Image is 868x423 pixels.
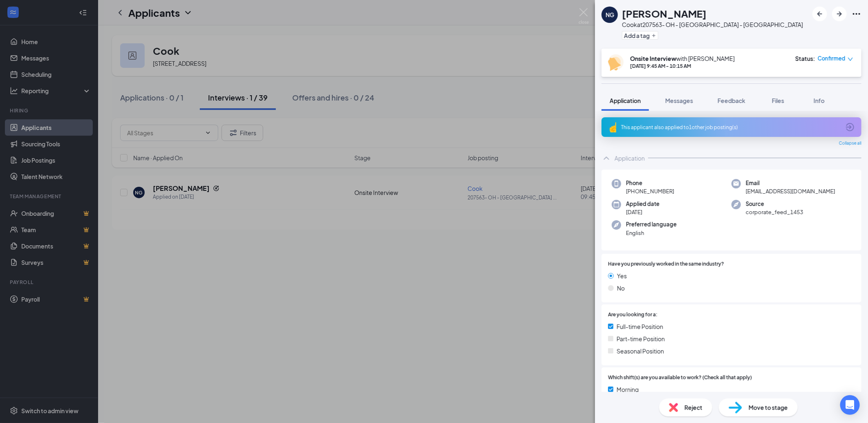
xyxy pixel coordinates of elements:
[814,97,825,104] span: Info
[840,395,860,415] div: Open Intercom Messenger
[772,97,784,104] span: Files
[718,97,745,104] span: Feedback
[617,385,639,394] span: Morning
[848,56,853,62] span: down
[651,33,656,38] svg: Plus
[795,54,815,63] div: Status :
[608,374,752,382] span: Which shift(s) are you available to work? (Check all that apply)
[852,9,861,19] svg: Ellipses
[685,403,702,412] span: Reject
[818,54,846,63] span: Confirmed
[615,154,645,162] div: Application
[617,284,625,293] span: No
[626,208,660,216] span: [DATE]
[626,187,674,195] span: [PHONE_NUMBER]
[617,322,663,331] span: Full-time Position
[626,200,660,208] span: Applied date
[621,124,840,131] div: This applicant also applied to 1 other job posting(s)
[665,97,693,104] span: Messages
[630,55,676,62] b: Onsite Interview
[746,187,835,195] span: [EMAIL_ADDRESS][DOMAIN_NAME]
[812,7,827,21] button: ArrowLeftNew
[622,20,803,29] div: Cook at 207563- OH - [GEOGRAPHIC_DATA] - [GEOGRAPHIC_DATA]
[746,208,803,216] span: corporate_feed_1453
[834,9,844,19] svg: ArrowRight
[746,200,803,208] span: Source
[622,7,707,20] h1: [PERSON_NAME]
[839,140,861,147] span: Collapse all
[832,7,847,21] button: ArrowRight
[626,179,674,187] span: Phone
[608,311,658,319] span: Are you looking for a:
[815,9,825,19] svg: ArrowLeftNew
[608,260,724,268] span: Have you previously worked in the same industry?
[622,31,658,40] button: PlusAdd a tag
[630,54,735,63] div: with [PERSON_NAME]
[606,11,614,19] div: NG
[630,63,735,69] div: [DATE] 9:45 AM - 10:15 AM
[602,153,611,163] svg: ChevronUp
[617,271,627,280] span: Yes
[610,97,641,104] span: Application
[626,220,677,228] span: Preferred language
[845,122,855,132] svg: ArrowCircle
[746,179,835,187] span: Email
[626,229,677,237] span: English
[749,403,788,412] span: Move to stage
[617,334,665,343] span: Part-time Position
[617,347,664,356] span: Seasonal Position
